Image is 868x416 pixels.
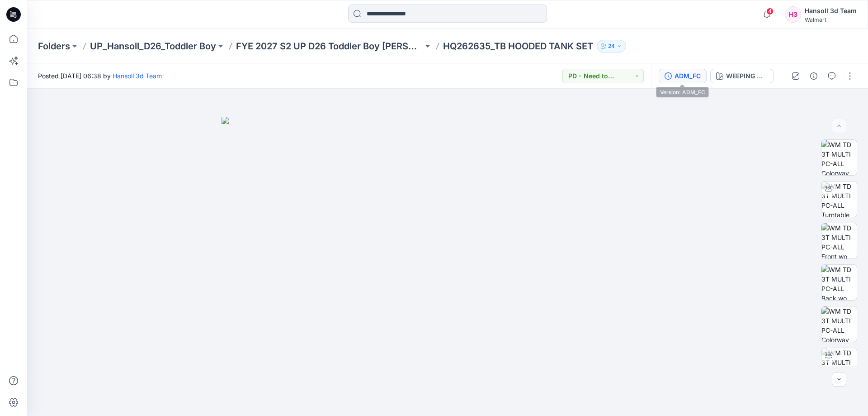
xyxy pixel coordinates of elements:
button: WEEPING WILLOW [710,69,774,83]
img: WM TD 3T MULTI PC-ALL Turntable with Avatar [821,182,857,217]
a: UP_Hansoll_D26_Toddler Boy [90,40,216,53]
p: HQ262635_TB HOODED TANK SET [443,40,593,53]
button: Details [807,69,821,83]
div: ADM_FC [675,71,701,81]
button: ADM_FC [659,69,707,83]
a: Folders [38,40,70,53]
div: Walmart [805,16,857,23]
img: WM TD 3T MULTI PC-ALL Colorway wo Avatar [821,140,857,175]
img: WM TD 3T MULTI PC-ALL Colorway wo Avatar [821,306,857,342]
img: WM TD 3T MULTI PC-ALL Front wo Avatar [821,223,857,258]
button: 24 [597,40,626,53]
div: Hansoll 3d Team [805,5,857,16]
img: WM TD 3T MULTI PC-ALL Back wo Avatar [821,265,857,300]
span: 4 [766,8,774,15]
img: WM TD 3T MULTI PC-ALL Turntable with Avatar [821,348,857,383]
a: FYE 2027 S2 UP D26 Toddler Boy [PERSON_NAME] [236,40,423,53]
div: H3 [785,6,801,23]
span: Posted [DATE] 06:38 by [38,71,162,81]
a: Hansoll 3d Team [113,72,162,80]
div: WEEPING WILLOW [726,71,768,81]
p: 24 [608,41,615,51]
